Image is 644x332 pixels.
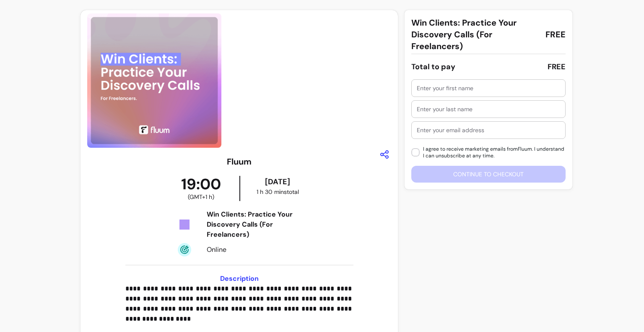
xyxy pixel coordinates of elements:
div: 1 h 30 mins total [242,188,314,196]
input: Enter your email address [417,126,560,134]
div: FREE [548,61,566,73]
img: Tickets Icon [178,218,191,231]
input: Enter your first name [417,84,560,92]
div: Total to pay [411,61,455,73]
div: Win Clients: Practice Your Discovery Calls (For Freelancers) [207,209,313,240]
span: ( GMT+1 h ) [188,193,214,201]
div: [DATE] [242,176,314,188]
h3: Description [125,274,353,284]
input: Enter your last name [417,105,560,113]
span: Win Clients: Practice Your Discovery Calls (For Freelancers) [411,17,539,52]
h3: Fluum [227,156,252,167]
div: 19:00 [163,176,239,201]
div: Online [207,245,313,255]
img: https://d3pz9znudhj10h.cloudfront.net/6b4800c8-782e-40fe-bcb3-134e214750a1 [87,13,221,148]
span: FREE [545,29,566,40]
